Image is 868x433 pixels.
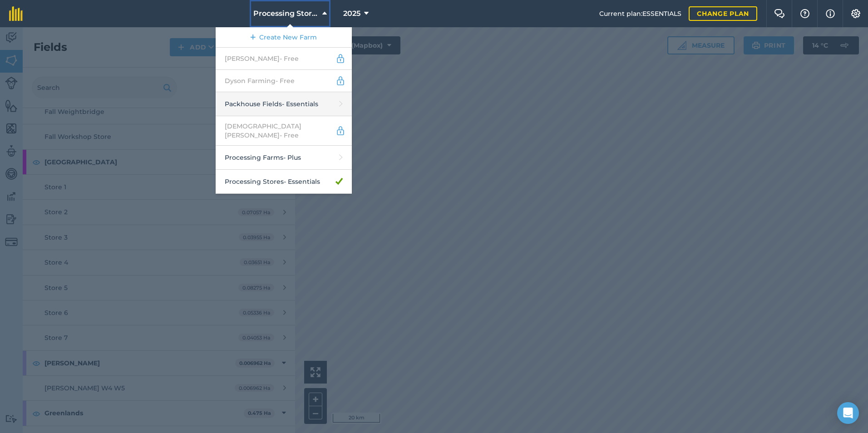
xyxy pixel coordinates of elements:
[216,70,352,92] a: Dyson Farming- Free
[343,8,360,19] span: 2025
[826,8,835,19] img: svg+xml;base64,PHN2ZyB4bWxucz0iaHR0cDovL3d3dy53My5vcmcvMjAwMC9zdmciIHdpZHRoPSIxNyIgaGVpZ2h0PSIxNy...
[216,48,352,70] a: [PERSON_NAME]- Free
[599,9,681,19] span: Current plan : ESSENTIALS
[216,27,352,48] a: Create New Farm
[216,92,352,116] a: Packhouse Fields- Essentials
[216,146,352,170] a: Processing Farms- Plus
[799,9,810,18] img: A question mark icon
[850,9,861,18] img: A cog icon
[216,170,352,194] a: Processing Stores- Essentials
[837,402,859,424] div: Open Intercom Messenger
[253,8,319,19] span: Processing Stores
[335,53,345,64] img: svg+xml;base64,PD94bWwgdmVyc2lvbj0iMS4wIiBlbmNvZGluZz0idXRmLTgiPz4KPCEtLSBHZW5lcmF0b3I6IEFkb2JlIE...
[335,75,345,86] img: svg+xml;base64,PD94bWwgdmVyc2lvbj0iMS4wIiBlbmNvZGluZz0idXRmLTgiPz4KPCEtLSBHZW5lcmF0b3I6IEFkb2JlIE...
[774,9,785,18] img: Two speech bubbles overlapping with the left bubble in the forefront
[9,6,23,21] img: fieldmargin Logo
[216,116,352,146] a: [DEMOGRAPHIC_DATA][PERSON_NAME]- Free
[335,125,345,136] img: svg+xml;base64,PD94bWwgdmVyc2lvbj0iMS4wIiBlbmNvZGluZz0idXRmLTgiPz4KPCEtLSBHZW5lcmF0b3I6IEFkb2JlIE...
[689,6,757,21] a: Change plan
